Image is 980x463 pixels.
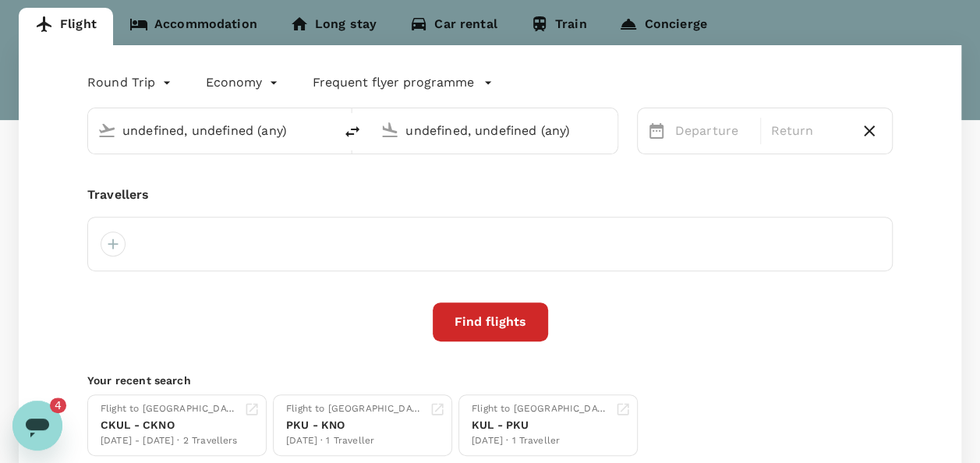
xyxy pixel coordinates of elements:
input: Going to [405,118,584,143]
a: Train [514,8,603,45]
p: Return [770,122,847,140]
div: [DATE] - [DATE] · 2 Travellers [101,433,238,449]
button: Frequent flyer programme [313,73,493,92]
button: Open [323,129,326,132]
div: [DATE] · 1 Traveller [472,433,609,449]
div: [DATE] · 1 Traveller [286,433,423,449]
button: Open [607,129,610,132]
p: Frequent flyer programme [313,73,474,92]
input: Depart from [122,118,301,143]
a: Long stay [274,8,393,45]
iframe: Button to launch messaging window, 4 unread messages [12,401,62,451]
iframe: Number of unread messages [50,398,81,413]
a: Accommodation [113,8,274,45]
div: CKUL - CKNO [101,417,238,433]
a: Car rental [393,8,514,45]
div: KUL - PKU [472,417,609,433]
a: Flight [19,8,113,45]
div: PKU - KNO [286,417,423,433]
p: Departure [675,122,752,140]
p: Your recent search [87,373,893,388]
div: Flight to [GEOGRAPHIC_DATA] [472,401,609,417]
a: Concierge [603,8,723,45]
div: Economy [206,70,281,95]
div: Flight to [GEOGRAPHIC_DATA] [286,401,423,417]
div: Flight to [GEOGRAPHIC_DATA] [101,401,238,417]
button: delete [334,113,371,150]
button: Find flights [433,302,548,341]
div: Round Trip [87,70,175,95]
div: Travellers [87,186,893,204]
